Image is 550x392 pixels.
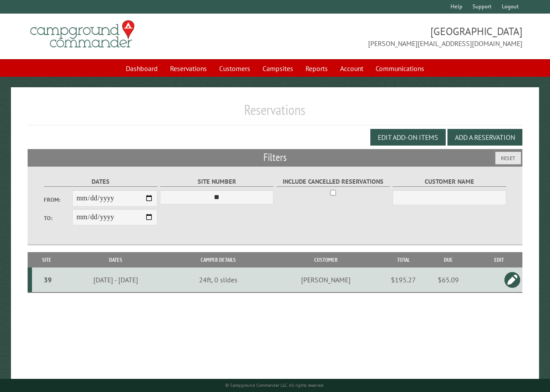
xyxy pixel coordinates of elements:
a: Dashboard [121,60,163,77]
th: Site [32,252,61,267]
label: Customer Name [393,177,506,187]
td: $195.27 [386,267,421,292]
a: Account [335,60,369,77]
small: © Campground Commander LLC. All rights reserved. [225,382,324,388]
td: $65.09 [421,267,476,292]
th: Customer [266,252,386,267]
label: Dates [44,177,157,187]
h2: Filters [28,149,523,166]
a: Reports [300,60,333,77]
th: Due [421,252,476,267]
label: Site Number [160,177,273,187]
th: Edit [476,252,523,267]
div: 39 [35,275,60,284]
label: To: [44,214,72,222]
th: Dates [61,252,170,267]
td: 24ft, 0 slides [170,267,266,292]
a: Campsites [257,60,298,77]
button: Reset [495,152,521,164]
th: Total [386,252,421,267]
a: Reservations [165,60,212,77]
td: [PERSON_NAME] [266,267,386,292]
div: [DATE] - [DATE] [63,275,169,284]
label: Include Cancelled Reservations [277,177,390,187]
h1: Reservations [28,101,523,125]
label: From: [44,196,72,204]
a: Customers [214,60,255,77]
span: [GEOGRAPHIC_DATA] [PERSON_NAME][EMAIL_ADDRESS][DOMAIN_NAME] [275,24,523,49]
img: Campground Commander [28,17,137,51]
th: Camper Details [170,252,266,267]
button: Edit Add-on Items [370,129,446,146]
button: Add a Reservation [447,129,522,146]
a: Communications [370,60,429,77]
